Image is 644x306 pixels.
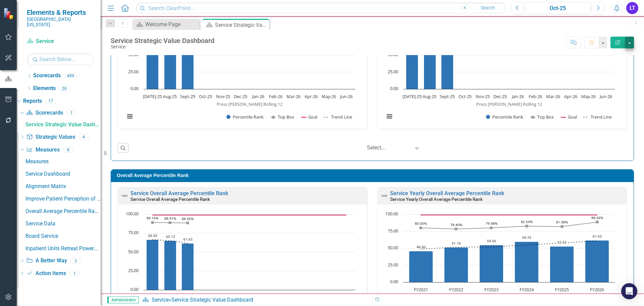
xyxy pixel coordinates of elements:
a: Inpatient Units Retreat PowerPoint [24,243,101,254]
path: Jul-25, 89.1625. Top Box. [151,221,154,224]
div: 3 [70,258,81,264]
input: Search Below... [27,53,94,65]
a: Reports [23,97,42,105]
a: A Better Way [26,257,67,265]
div: Welcome Page [145,20,198,29]
text: FY2024 [520,287,534,293]
div: 17 [45,98,56,104]
a: Service Overall Average Percentile Rank [130,190,228,196]
button: Search [471,3,504,13]
text: FY2022 [449,287,463,293]
div: Measures [25,159,101,165]
a: Alignment Matrix [24,181,101,191]
img: ClearPoint Strategy [3,7,15,19]
g: Percentile Rank, series 1 of 4. Bar series with 12 bars. [406,21,606,89]
g: Goal, series 2 of 4. Line with 12 data points. [151,214,348,216]
text: 88.56% [182,216,194,221]
a: Service [152,297,169,303]
a: Service Data [24,218,101,229]
path: FY2025, 81.98. Top Box. [561,225,563,228]
text: Nov-25 [216,93,230,99]
text: 25.00 [388,69,398,75]
text: Jan-26 [511,93,524,99]
path: Sept-25, 91. Percentile Rank. [441,27,453,89]
text: 0.00 [130,286,139,292]
text: 50.00 [128,249,139,255]
path: Jul-25, 66.5. Percentile Rank. [147,239,159,290]
text: FY2025 [555,287,569,293]
text: 100.00 [126,211,139,217]
a: Strategic Values [26,133,75,141]
div: Service Dashboard [25,171,101,177]
div: Overall Average Percentile Rank-Service [25,208,101,214]
text: Feb-26 [529,93,542,99]
text: Oct-25 [459,93,472,99]
div: Service Data [25,221,101,227]
img: Not Defined [121,192,129,200]
span: Elements & Reports [27,8,94,16]
a: Elements [33,85,56,92]
text: Jun-26 [599,93,612,99]
path: FY2026, 88.56. Top Box. [596,221,599,223]
div: Service Strategic Value Dashboard [215,21,268,29]
div: 20 [59,86,70,91]
text: 89.16% [147,216,158,220]
button: Show Top Box [271,114,294,120]
div: 4 [78,134,89,140]
a: Measures [24,156,101,167]
path: Aug-25, 56. Percentile Rank. [164,51,176,89]
div: Service Strategic Value Dashboard [171,297,253,303]
text: 88.56% [591,215,603,220]
text: [DATE]-25 [402,93,422,99]
div: Improve Patient Perception of Care [25,196,101,202]
div: Inpatient Units Retreat PowerPoint [25,246,101,252]
path: Jul-25, 56. Percentile Rank. [147,51,159,89]
path: Jul-25, 88. Percentile Rank. [406,29,418,89]
text: 0.00 [390,278,398,285]
a: Service Strategic Value Dashboard [24,119,101,130]
small: [GEOGRAPHIC_DATA][US_STATE] [27,16,94,28]
a: Measures [26,146,59,154]
div: 499 [64,73,77,79]
a: Service Yearly Overall Average Percentile Rank [390,190,504,196]
text: 79.98% [486,221,497,226]
small: Service Yearly Overall Average Percentile Rank [390,196,483,202]
button: LT [626,2,638,14]
text: Oct-25 [199,93,212,99]
text: 25.00 [128,69,139,75]
div: » [142,296,367,304]
div: Oct-25 [528,4,588,12]
g: Top Box, series 2 of 4. Line with 6 data points. [420,221,599,230]
text: Mar-26 [546,93,560,99]
text: Dec-25 [493,93,507,99]
path: FY2024, 59.75. Percentile Rank. [515,242,539,282]
text: Nov-25 [476,93,490,99]
text: 25.00 [388,262,398,268]
text: 100.00 [385,211,398,217]
text: 80.00% [415,221,427,226]
a: Scorecards [33,72,61,80]
text: Jun-26 [339,93,353,99]
button: Show Percentile Rank [486,114,524,120]
text: Dec-25 [234,93,247,99]
button: Show Percentile Rank [226,114,264,120]
text: May-26 [322,93,336,99]
div: Open Intercom Messenger [621,283,637,299]
text: 81.98% [556,220,568,224]
h3: Overall Average Percentile Rank [117,173,630,178]
text: 61.63 [183,237,193,242]
path: Sept-25, 56. Percentile Rank. [182,51,194,89]
div: 1 [66,110,77,116]
div: Board Service [25,233,101,239]
button: Show Goal [302,114,317,120]
button: Oct-25 [526,2,590,14]
div: 1 [69,271,80,276]
button: View chart menu, Chart [125,112,135,121]
g: Percentile Rank, series 1 of 4. Bar series with 12 bars. [147,214,347,290]
text: 78.40% [450,222,462,227]
div: Service Strategic Value Dashboard [25,122,101,128]
text: Mar-26 [286,93,301,99]
text: 82.54% [521,219,533,224]
a: Service [27,38,94,45]
text: 46.00 [417,245,426,249]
